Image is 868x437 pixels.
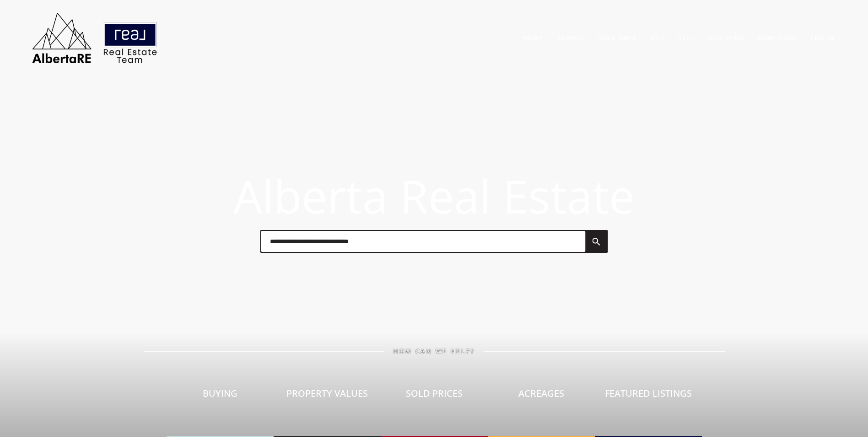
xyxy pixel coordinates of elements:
[406,387,463,399] span: Sold Prices
[274,355,381,437] a: Property Values
[557,33,584,42] a: Search
[707,33,744,42] a: Our Team
[26,9,163,66] img: AlbertaRE Real Estate Team | Real Broker
[488,355,595,437] a: Acreages
[598,33,637,42] a: Sold Data
[758,33,797,42] a: Mortgage
[167,355,274,437] a: Buying
[811,33,835,42] a: Log In
[523,33,544,42] a: Home
[203,387,237,399] span: Buying
[518,387,564,399] span: Acreages
[595,355,702,437] a: Featured Listings
[605,387,692,399] span: Featured Listings
[678,33,694,42] a: Sell
[286,387,368,399] span: Property Values
[381,355,488,437] a: Sold Prices
[651,33,664,42] a: Buy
